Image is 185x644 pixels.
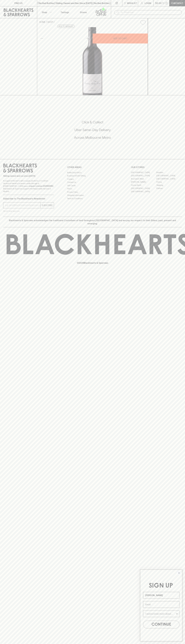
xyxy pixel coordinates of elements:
[67,184,118,187] a: Gift Cards
[3,109,182,154] div: Call to action block
[41,202,54,208] button: SUBSCRIBE
[127,2,137,5] p: Wishlist
[3,128,182,132] h5: Uber Same-Day Delivery
[156,174,182,177] a: [GEOGRAPHIC_DATA]
[156,180,182,184] a: Fitzroy
[3,135,182,140] h5: Across Melbourne Metro
[113,37,127,40] p: ADD TO CART
[156,184,182,187] a: Geelong
[93,34,148,43] button: ADD TO CART
[155,2,162,5] p: $0.00
[131,166,182,169] p: OUR STORES
[131,184,156,187] a: Fitzroy North
[56,6,74,18] a: Tastings
[67,194,118,197] a: Shipping Information
[137,567,185,644] div: FLYOUT Form
[145,2,151,5] p: Login
[67,190,118,194] a: Privacy Policy
[3,197,54,200] p: Subscribe to The Blackhearts Newsletter
[3,120,182,124] h5: Click & Collect
[156,187,182,190] a: Prahran
[67,174,118,177] a: Business & Bulk Gifting
[67,187,118,190] a: FAQ's
[67,197,118,200] a: Terms & Conditions
[166,2,167,4] p: 0
[3,210,54,212] p: We will never spam you
[176,611,178,617] button: Show Options
[67,177,118,181] a: Careers
[57,25,75,28] button: Add to wishlist
[5,203,40,207] input: e.g. jane@blackheartsandsparrows.com.au
[74,6,93,18] a: Stores
[131,190,156,193] a: [GEOGRAPHIC_DATA]
[177,571,181,575] button: Close dialog
[39,21,45,23] a: HOME
[145,611,176,617] input: I wanna know more about...
[47,21,53,23] a: SHOP
[131,187,156,190] a: [GEOGRAPHIC_DATA]
[156,177,182,180] a: [GEOGRAPHIC_DATA]
[131,177,156,180] a: Brunswick West
[14,2,23,5] p: FIND US
[131,180,156,184] a: [PERSON_NAME]
[131,174,156,177] a: [GEOGRAPHIC_DATA]
[3,179,54,193] p: It is against the law to sell or supply alcohol to, or to obtain alcohol on behalf of a person un...
[67,171,118,174] a: Bottle Drop FAQ's
[143,592,179,599] input: Name
[37,6,56,18] button: Shop
[156,171,182,174] a: Braddon
[131,171,156,174] a: [GEOGRAPHIC_DATA]
[149,583,173,589] span: SIGN UP
[61,11,69,14] p: Tastings
[121,10,180,15] input: Try "Pinot noir"
[3,175,54,177] p: Sibling owned and run since [DATE]
[37,27,148,95] img: 31123.png
[67,181,118,184] a: Contact Us
[67,166,118,169] p: OTHER AREAS
[143,601,179,608] input: Email
[5,219,180,225] p: Blackhearts & Sparrows acknowledges the traditional Custodians of land throughout [GEOGRAPHIC_DAT...
[29,185,53,187] strong: Liquor License #32064953
[171,2,183,5] p: Checkout
[139,19,147,26] button: Add to wishlist
[42,11,47,14] p: Shop
[143,621,179,628] button: CONTINUE
[80,11,87,14] p: Stores
[42,204,53,207] p: SUBSCRIBE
